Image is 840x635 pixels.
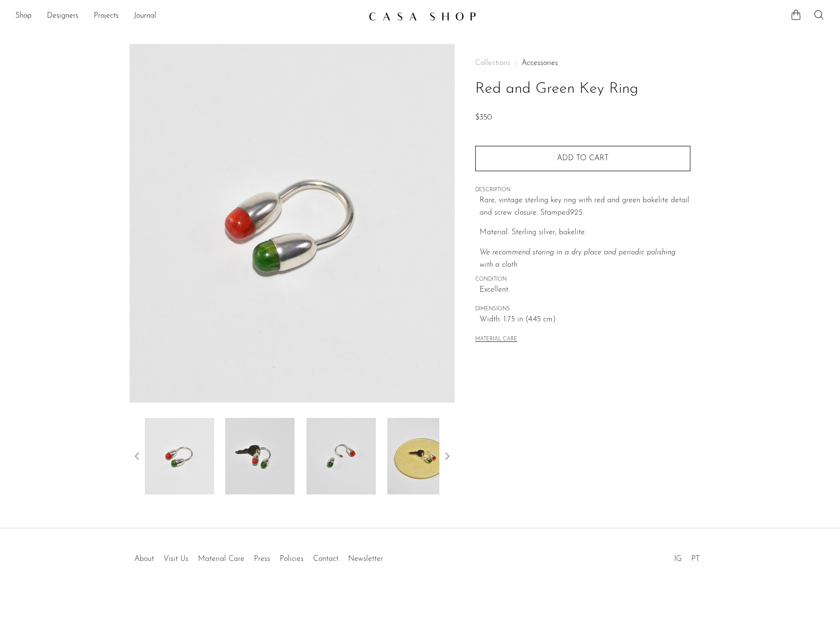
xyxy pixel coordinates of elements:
[313,555,338,563] a: Contact
[522,59,558,67] a: Accessories
[480,284,690,296] span: Excellent.
[480,227,690,239] p: Material: Sterling silver, bakelite.
[254,555,270,563] a: Press
[475,59,510,67] span: Collections
[475,186,690,195] span: DESCRIPTION
[691,555,700,563] a: PT
[15,8,361,24] ul: NEW HEADER MENU
[570,209,584,217] em: 925.
[164,555,188,563] a: Visit Us
[480,249,676,269] i: We recommend storing in a dry place and periodic polishing with a cloth
[475,336,517,343] button: MATERIAL CARE
[94,10,119,22] a: Projects
[475,146,690,171] button: Add to cart
[280,555,304,563] a: Policies
[475,114,492,121] span: $350
[480,195,690,219] p: Rare, vintage sterling key ring with red and green bakelite detail and screw closure. Stamped
[134,10,156,22] a: Journal
[480,314,690,326] span: Width: 1.75 in (4.45 cm)
[475,59,690,67] nav: Breadcrumbs
[387,418,457,494] img: Red and Green Key Ring
[475,305,690,314] span: DIMENSIONS
[198,555,244,563] a: Material Care
[669,547,705,566] ul: Social Medias
[15,10,32,22] a: Shop
[475,275,690,284] span: CONDITION
[15,8,361,24] nav: Desktop navigation
[130,44,455,403] img: Red and Green Key Ring
[306,418,376,494] img: Red and Green Key Ring
[145,418,214,494] img: Red and Green Key Ring
[130,547,388,566] ul: Quick links
[475,77,690,101] h1: Red and Green Key Ring
[47,10,78,22] a: Designers
[134,555,154,563] a: About
[674,555,682,563] a: IG
[225,418,295,494] img: Red and Green Key Ring
[557,154,609,162] span: Add to cart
